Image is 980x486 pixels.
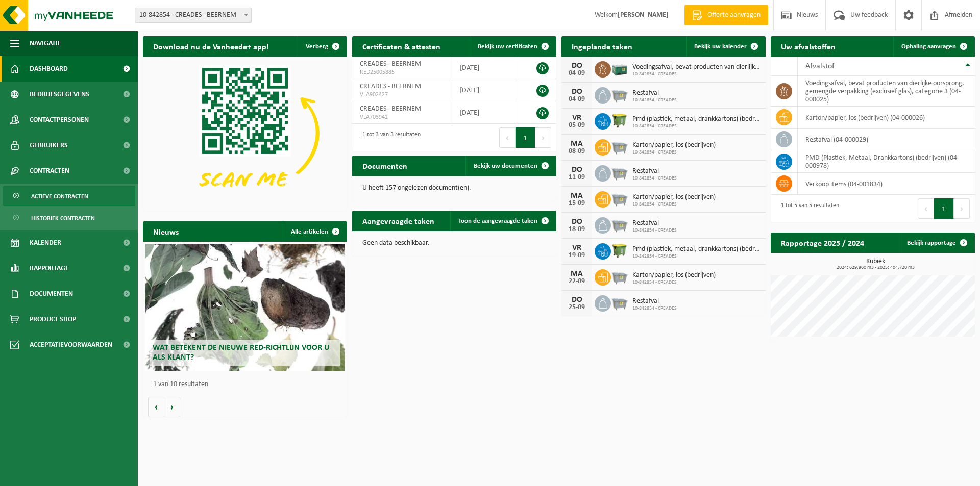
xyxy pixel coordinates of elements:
[798,173,975,195] td: verkoop items (04-001834)
[360,83,421,90] span: CREADES - BEERNEM
[452,57,517,79] td: [DATE]
[567,174,587,181] div: 11-09
[145,244,345,371] a: Wat betekent de nieuwe RED-richtlijn voor u als klant?
[567,226,587,233] div: 18-09
[352,36,451,56] h2: Certificaten & attesten
[143,221,189,241] h2: Nieuws
[632,193,716,201] span: Karton/papier, los (bedrijven)
[352,156,418,175] h2: Documenten
[611,138,628,155] img: WB-2500-GAL-GY-01
[611,86,628,103] img: WB-2500-GAL-GY-01
[632,63,761,71] span: Voedingsafval, bevat producten van dierlijke oorsprong, gemengde verpakking (exc...
[567,270,587,278] div: MA
[632,279,716,286] span: 10-842854 - CREADES
[30,281,73,306] span: Documenten
[705,10,763,20] span: Offerte aanvragen
[798,150,975,173] td: PMD (Plastiek, Metaal, Drankkartons) (bedrijven) (04-000978)
[567,166,587,174] div: DO
[632,175,677,182] span: 10-842854 - CREADES
[30,56,68,82] span: Dashboard
[535,127,551,148] button: Next
[143,57,347,210] img: Download de VHEPlus App
[632,253,761,260] span: 10-842854 - CREADES
[567,296,587,304] div: DO
[567,88,587,96] div: DO
[954,198,970,219] button: Next
[798,129,975,150] td: restafval (04-000029)
[499,127,516,148] button: Previous
[30,332,112,357] span: Acceptatievoorwaarden
[30,255,69,281] span: Rapportage
[567,148,587,155] div: 08-09
[30,31,61,56] span: Navigatie
[632,227,677,234] span: 10-842854 - CREADES
[632,71,761,78] span: 10-842854 - CREADES
[30,158,69,184] span: Contracten
[694,43,747,50] span: Bekijk uw kalender
[776,265,975,270] span: 2024: 629,960 m3 - 2025: 404,720 m3
[686,36,765,57] a: Bekijk uw kalender
[611,268,628,285] img: WB-2500-GAL-GY-01
[30,107,89,133] span: Contactpersonen
[776,197,839,220] div: 1 tot 5 van 5 resultaten
[452,79,517,101] td: [DATE]
[283,221,346,242] a: Alle artikelen
[567,192,587,200] div: MA
[357,126,421,149] div: 1 tot 3 van 3 resultaten
[611,164,628,181] img: WB-2500-GAL-GY-01
[470,36,555,57] a: Bekijk uw certificaten
[805,62,835,70] span: Afvalstof
[135,8,251,22] span: 10-842854 - CREADES - BEERNEM
[618,11,669,19] strong: [PERSON_NAME]
[561,36,643,56] h2: Ingeplande taken
[918,198,934,219] button: Previous
[516,127,535,148] button: 1
[148,397,164,417] button: Vorige
[684,5,768,25] a: Offerte aanvragen
[893,36,974,57] a: Ophaling aanvragen
[771,36,846,56] h2: Uw afvalstoffen
[567,96,587,103] div: 04-09
[567,244,587,252] div: VR
[632,97,677,104] span: 10-842854 - CREADES
[611,112,628,129] img: WB-1100-HPE-GN-50
[632,271,716,279] span: Karton/papier, los (bedrijven)
[567,200,587,207] div: 15-09
[298,36,346,57] button: Verberg
[30,133,68,158] span: Gebruikers
[153,381,342,388] p: 1 van 10 resultaten
[360,91,444,99] span: VLA902427
[632,297,677,305] span: Restafval
[30,82,89,107] span: Bedrijfsgegevens
[632,115,761,123] span: Pmd (plastiek, metaal, drankkartons) (bedrijven)
[771,233,874,252] h2: Rapportage 2025 / 2024
[360,68,444,76] span: RED25005885
[474,163,537,169] span: Bekijk uw documenten
[632,245,761,253] span: Pmd (plastiek, metaal, drankkartons) (bedrijven)
[567,62,587,70] div: DO
[360,113,444,121] span: VLA703942
[478,43,537,50] span: Bekijk uw certificaten
[567,114,587,122] div: VR
[143,36,279,56] h2: Download nu de Vanheede+ app!
[934,198,954,219] button: 1
[465,156,555,176] a: Bekijk uw documenten
[360,60,421,68] span: CREADES - BEERNEM
[352,211,445,231] h2: Aangevraagde taken
[611,294,628,311] img: WB-2500-GAL-GY-01
[452,101,517,124] td: [DATE]
[567,140,587,148] div: MA
[360,105,421,113] span: CREADES - BEERNEM
[901,43,956,50] span: Ophaling aanvragen
[611,242,628,259] img: WB-1100-HPE-GN-50
[567,122,587,129] div: 05-09
[899,233,974,253] a: Bekijk rapportage
[776,258,975,270] h3: Kubiek
[632,141,716,149] span: Karton/papier, los (bedrijven)
[567,304,587,311] div: 25-09
[3,186,135,206] a: Actieve contracten
[362,185,546,192] p: U heeft 157 ongelezen document(en).
[798,76,975,107] td: voedingsafval, bevat producten van dierlijke oorsprong, gemengde verpakking (exclusief glas), cat...
[31,209,95,228] span: Historiek contracten
[632,123,761,130] span: 10-842854 - CREADES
